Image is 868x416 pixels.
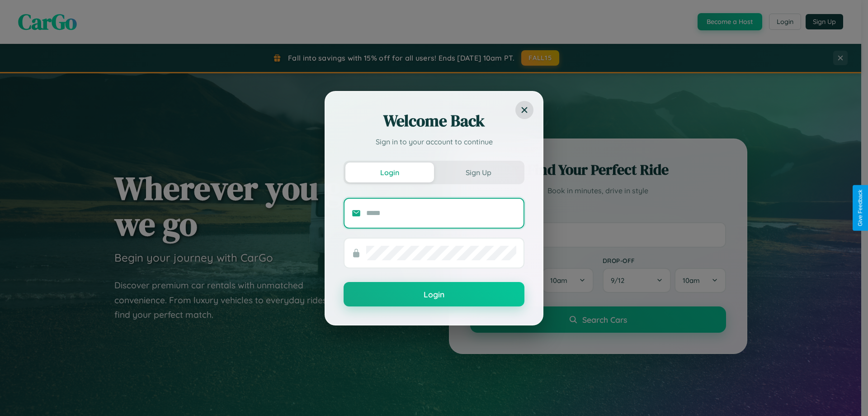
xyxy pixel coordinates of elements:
[345,163,434,182] button: Login
[344,136,524,147] p: Sign in to your account to continue
[857,190,863,226] div: Give Feedback
[344,282,524,306] button: Login
[344,110,524,132] h2: Welcome Back
[434,163,523,182] button: Sign Up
